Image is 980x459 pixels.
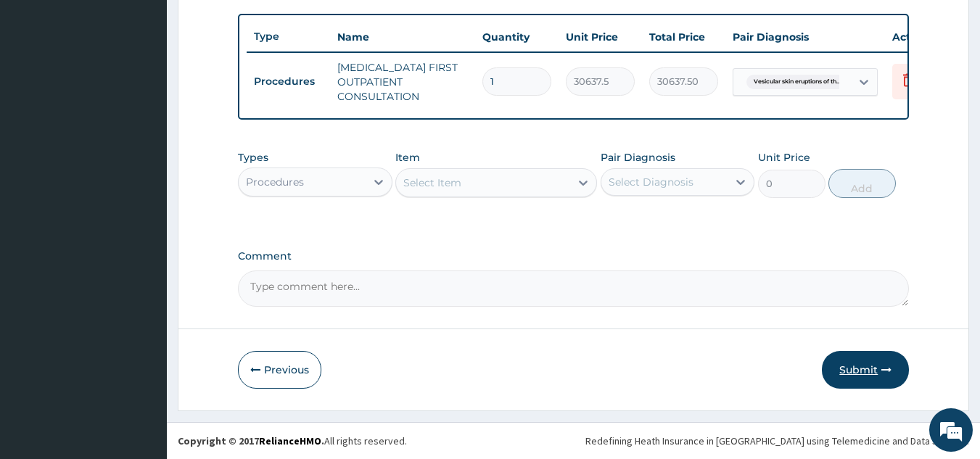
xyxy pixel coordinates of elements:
[238,7,273,42] div: Minimize live chat window
[585,434,969,448] div: Redefining Heath Insurance in [GEOGRAPHIC_DATA] using Telemedicine and Data Science!
[238,152,268,164] label: Types
[330,53,475,111] td: [MEDICAL_DATA] FIRST OUTPATIENT CONSULTATION
[7,305,276,356] textarea: Type your message and hit 'Enter'
[725,22,885,51] th: Pair Diagnosis
[601,150,675,165] label: Pair Diagnosis
[84,137,200,284] span: We're online!
[758,150,810,165] label: Unit Price
[475,22,559,51] th: Quantity
[27,73,59,109] img: d_794563401_company_1708531726252_794563401
[238,351,321,389] button: Previous
[828,169,896,198] button: Add
[247,23,330,50] th: Type
[178,434,324,447] strong: Copyright © 2017 .
[609,175,693,189] div: Select Diagnosis
[746,75,848,89] span: Vesicular skin eruptions of th...
[395,150,420,165] label: Item
[75,81,244,100] div: Chat with us now
[885,22,958,51] th: Actions
[259,434,321,447] a: RelianceHMO
[822,351,909,389] button: Submit
[246,175,304,189] div: Procedures
[247,68,330,95] td: Procedures
[167,422,980,459] footer: All rights reserved.
[330,22,475,51] th: Name
[238,250,910,262] label: Comment
[642,22,725,51] th: Total Price
[559,22,642,51] th: Unit Price
[403,175,461,190] div: Select Item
